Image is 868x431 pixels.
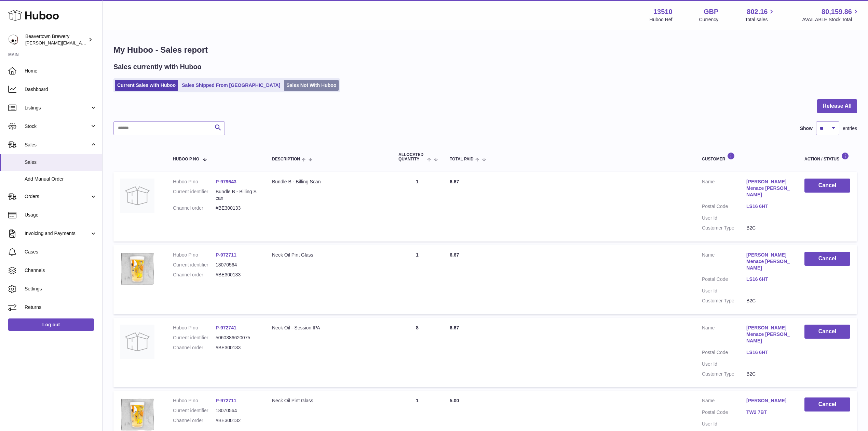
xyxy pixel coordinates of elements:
[25,304,97,311] span: Returns
[746,225,791,231] dd: B2C
[25,123,90,130] span: Stock
[216,179,236,184] a: P-979643
[25,68,97,74] span: Home
[272,325,385,331] div: Neck Oil - Session IPA
[450,398,459,403] span: 5.00
[25,230,90,237] span: Invoicing and Payments
[804,325,850,339] button: Cancel
[392,172,443,241] td: 1
[746,276,791,283] a: LS16 6HT
[650,16,673,23] div: Huboo Ref
[115,80,178,91] a: Current Sales with Huboo
[216,325,236,330] a: P-972741
[746,179,791,198] a: [PERSON_NAME] Menace [PERSON_NAME]
[173,335,216,341] dt: Current identifier
[216,344,258,351] dd: #BE300133
[216,262,258,268] dd: 18070564
[173,344,216,351] dt: Channel order
[113,62,202,71] h2: Sales currently with Huboo
[702,298,746,304] dt: Customer Type
[702,203,746,211] dt: Postal Code
[25,40,174,45] span: [PERSON_NAME][EMAIL_ADDRESS][PERSON_NAME][DOMAIN_NAME]
[216,398,236,403] a: P-972711
[25,86,97,93] span: Dashboard
[25,176,97,182] span: Add Manual Order
[450,325,459,330] span: 6.67
[702,397,746,406] dt: Name
[179,80,283,91] a: Sales Shipped From [GEOGRAPHIC_DATA]
[25,105,90,111] span: Listings
[120,252,154,286] img: beavertown-brewery-neck-oil-pint-glass.png
[8,318,94,331] a: Log out
[392,318,443,387] td: 8
[25,142,90,148] span: Sales
[272,397,385,404] div: Neck Oil Pint Glass
[702,361,746,367] dt: User Id
[817,99,857,113] button: Release All
[747,7,768,16] span: 802.16
[702,152,791,161] div: Customer
[8,35,18,45] img: Matthew.McCormack@beavertownbrewery.co.uk
[702,276,746,284] dt: Postal Code
[284,80,339,91] a: Sales Not With Huboo
[173,262,216,268] dt: Current identifier
[398,153,425,161] span: ALLOCATED Quantity
[704,7,718,16] strong: GBP
[25,212,97,218] span: Usage
[216,335,258,341] dd: 5060386620075
[173,252,216,258] dt: Huboo P no
[800,125,813,132] label: Show
[450,252,459,258] span: 6.67
[173,188,216,201] dt: Current identifier
[113,44,857,55] h1: My Huboo - Sales report
[702,288,746,294] dt: User Id
[843,125,857,132] span: entries
[702,225,746,231] dt: Customer Type
[120,325,154,359] img: no-photo.jpg
[804,179,850,193] button: Cancel
[746,203,791,210] a: LS16 6HT
[120,179,154,213] img: no-photo.jpg
[173,205,216,211] dt: Channel order
[216,417,258,424] dd: #BE300132
[216,407,258,414] dd: 18070564
[450,179,459,184] span: 6.67
[450,157,474,161] span: Total paid
[746,252,791,271] a: [PERSON_NAME] Menace [PERSON_NAME]
[702,371,746,377] dt: Customer Type
[272,252,385,258] div: Neck Oil Pint Glass
[745,7,775,23] a: 802.16 Total sales
[702,421,746,427] dt: User Id
[173,325,216,331] dt: Huboo P no
[216,205,258,211] dd: #BE300133
[699,16,719,23] div: Currency
[25,286,97,292] span: Settings
[822,7,852,16] span: 80,159.86
[702,349,746,357] dt: Postal Code
[173,397,216,404] dt: Huboo P no
[216,252,236,258] a: P-972711
[702,409,746,417] dt: Postal Code
[216,188,258,201] dd: Bundle B - Billing Scan
[746,349,791,356] a: LS16 6HT
[25,267,97,274] span: Channels
[746,371,791,377] dd: B2C
[746,298,791,304] dd: B2C
[746,397,791,404] a: [PERSON_NAME]
[25,159,97,166] span: Sales
[272,157,300,161] span: Description
[25,193,90,200] span: Orders
[702,215,746,221] dt: User Id
[216,272,258,278] dd: #BE300133
[25,249,97,255] span: Cases
[702,252,746,273] dt: Name
[272,179,385,185] div: Bundle B - Billing Scan
[804,397,850,412] button: Cancel
[746,325,791,344] a: [PERSON_NAME] Menace [PERSON_NAME]
[745,16,775,23] span: Total sales
[173,417,216,424] dt: Channel order
[173,407,216,414] dt: Current identifier
[173,157,199,161] span: Huboo P no
[173,272,216,278] dt: Channel order
[702,325,746,346] dt: Name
